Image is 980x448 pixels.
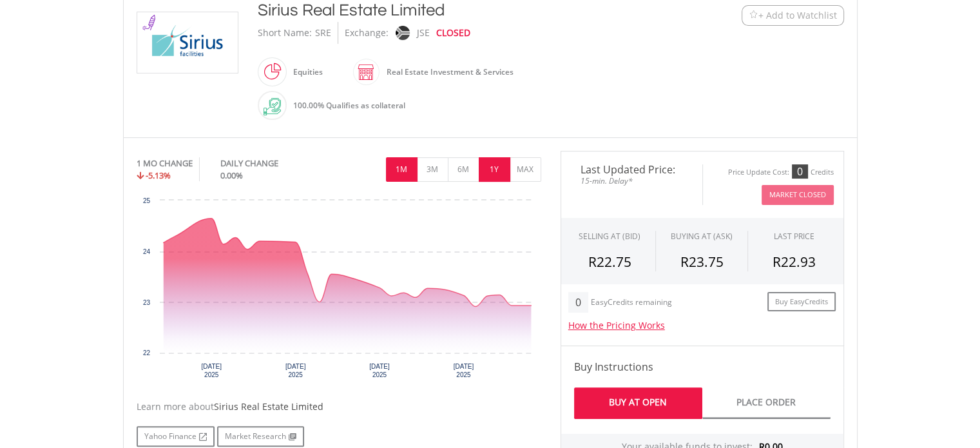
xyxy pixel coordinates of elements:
text: 24 [142,248,150,255]
div: EasyCredits remaining [591,298,672,309]
span: 15-min. Delay* [571,175,693,187]
span: BUYING AT (ASK) [671,231,733,242]
text: 25 [142,197,150,204]
div: DAILY CHANGE [220,157,322,170]
img: EQU.ZA.SRE.png [139,12,236,73]
div: Exchange: [345,22,389,44]
span: 0.00% [220,170,243,181]
a: How the Pricing Works [568,319,665,331]
a: Buy EasyCredits [767,292,836,312]
div: 1 MO CHANGE [137,157,193,170]
span: 100.00% Qualifies as collateral [293,100,405,111]
svg: Interactive chart [137,194,541,387]
img: collateral-qualifying-green.svg [264,98,281,115]
span: -5.13% [146,170,171,181]
text: [DATE] 2025 [285,363,305,378]
button: Market Closed [762,185,834,205]
text: [DATE] 2025 [453,363,474,378]
a: Place Order [702,387,831,419]
div: CLOSED [436,22,470,44]
h4: Buy Instructions [574,359,831,375]
text: [DATE] 2025 [201,363,222,378]
div: 0 [568,292,588,313]
a: Market Research [217,426,304,447]
div: SRE [315,22,331,44]
div: SELLING AT (BID) [579,231,640,242]
button: MAX [510,157,541,182]
img: Watchlist [749,10,758,20]
img: jse.png [395,26,409,40]
text: 22 [142,349,150,356]
button: 1Y [479,157,510,182]
a: Yahoo Finance [137,426,215,447]
div: Short Name: [258,22,312,44]
div: LAST PRICE [774,231,814,242]
span: + Add to Watchlist [758,9,837,22]
button: 3M [417,157,448,182]
text: [DATE] 2025 [369,363,390,378]
div: Equities [287,57,323,88]
div: JSE [417,22,430,44]
div: Real Estate Investment & Services [380,57,514,88]
span: R22.93 [773,253,816,271]
div: Price Update Cost: [728,168,789,177]
text: 23 [142,299,150,306]
a: Buy At Open [574,387,702,419]
span: R22.75 [588,253,631,271]
span: Sirius Real Estate Limited [214,400,323,413]
div: Chart. Highcharts interactive chart. [137,194,541,387]
div: Credits [811,168,834,177]
button: Watchlist + Add to Watchlist [742,5,844,26]
button: 6M [448,157,479,182]
span: Last Updated Price: [571,164,693,175]
div: 0 [792,164,808,179]
span: R23.75 [680,253,723,271]
button: 1M [386,157,418,182]
div: Learn more about [137,400,541,413]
